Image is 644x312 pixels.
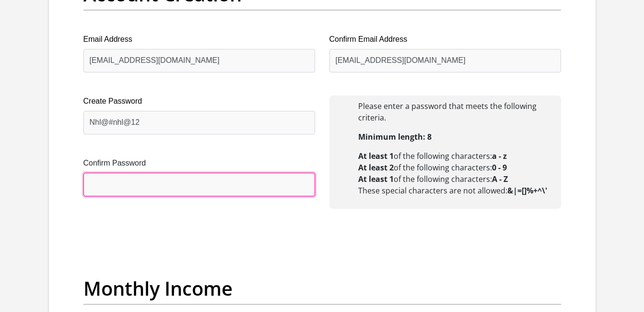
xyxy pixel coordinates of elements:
b: A - Z [492,174,508,184]
input: Create Password [83,111,315,134]
h2: Monthly Income [83,277,561,300]
label: Confirm Password [83,157,315,169]
li: of the following characters: [358,162,551,173]
b: At least 1 [358,151,394,161]
b: &|=[]%+^\' [507,185,547,196]
li: These special characters are not allowed: [358,185,551,196]
b: At least 2 [358,162,394,173]
b: a - z [492,151,507,161]
li: Please enter a password that meets the following criteria. [358,100,551,123]
b: At least 1 [358,174,394,184]
li: of the following characters: [358,150,551,162]
b: 0 - 9 [492,162,507,173]
label: Confirm Email Address [329,34,561,45]
label: Email Address [83,34,315,45]
li: of the following characters: [358,173,551,185]
input: Email Address [83,49,315,72]
input: Confirm Email Address [329,49,561,72]
input: Confirm Password [83,173,315,196]
label: Create Password [83,96,315,107]
b: Minimum length: 8 [358,132,432,142]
